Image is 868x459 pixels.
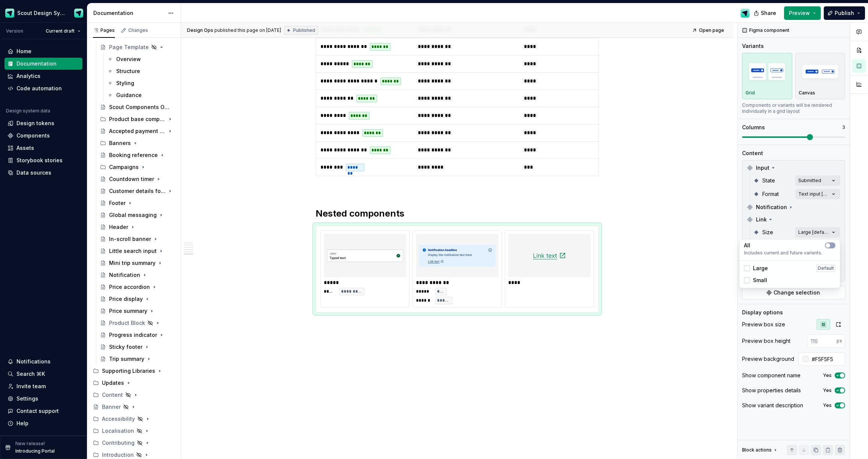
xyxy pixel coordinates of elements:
span: Large [753,265,768,272]
div: Small [744,277,767,284]
span: Includes current and future variants. [744,250,835,256]
p: All [744,242,750,249]
div: Default [816,265,835,272]
span: Small [753,277,767,284]
div: Large [744,265,768,272]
